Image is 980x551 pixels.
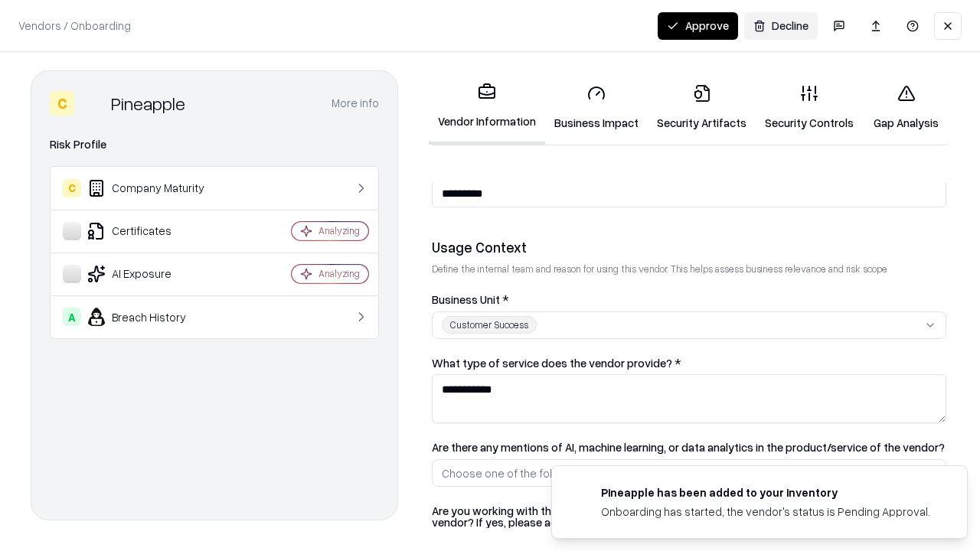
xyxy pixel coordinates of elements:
button: More info [332,90,379,117]
label: Business Unit * [432,294,946,305]
div: Risk Profile [50,135,379,154]
a: Security Artifacts [648,72,756,143]
div: Breach History [63,308,246,326]
div: Certificates [63,222,246,240]
div: Analyzing [318,267,360,280]
button: Approve [658,12,738,40]
div: A [63,308,81,326]
a: Security Controls [756,72,863,143]
img: Pineapple [80,91,105,116]
label: Are you working with the Bausch and Lomb procurement/legal to get the contract in place with the ... [432,505,946,528]
div: C [63,179,81,197]
div: Choose one of the following... [442,465,592,481]
label: Are there any mentions of AI, machine learning, or data analytics in the product/service of the v... [432,442,946,453]
div: Pineapple has been added to your inventory [601,484,930,500]
div: Pineapple [111,91,185,116]
button: Customer Success [432,311,946,339]
div: AI Exposure [63,265,246,283]
div: C [50,91,74,116]
img: pineappleenergy.com [570,484,589,503]
a: Gap Analysis [863,72,949,143]
p: Define the internal team and reason for using this vendor. This helps assess business relevance a... [432,262,946,275]
div: Onboarding has started, the vendor's status is Pending Approval. [601,504,930,520]
p: Vendors / Onboarding [18,18,131,34]
label: What type of service does the vendor provide? * [432,357,946,369]
button: Choose one of the following... [432,459,946,487]
div: Analyzing [318,224,360,237]
div: Customer Success [442,316,537,334]
div: Company Maturity [63,179,246,197]
div: Usage Context [432,238,946,256]
button: Decline [744,12,818,40]
a: Business Impact [545,72,648,143]
a: Vendor Information [429,70,545,145]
